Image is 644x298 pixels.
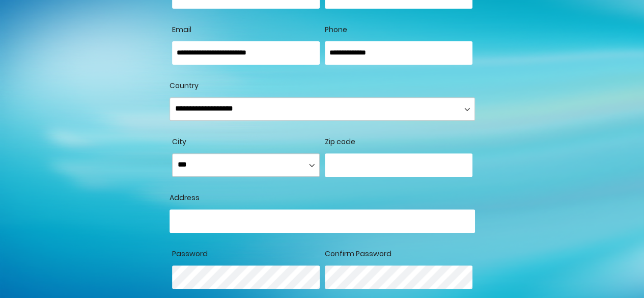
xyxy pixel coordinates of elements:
[170,193,200,203] span: Address
[172,24,191,35] span: Email
[325,24,347,35] span: Phone
[170,80,199,91] span: Country
[172,249,208,259] span: Password
[172,137,186,147] span: City
[325,249,391,259] span: Confirm Password
[325,137,355,147] span: Zip code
